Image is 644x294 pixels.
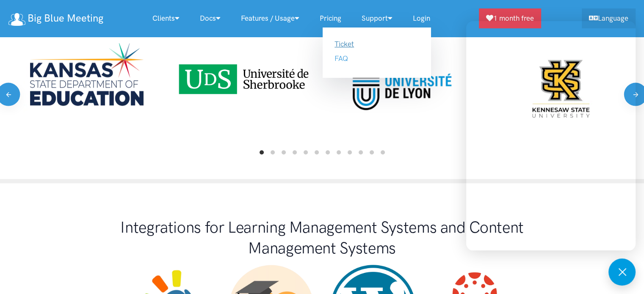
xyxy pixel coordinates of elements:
[370,150,374,154] li: Page dot 11
[271,150,275,154] li: Page dot 2
[282,150,286,154] li: Page dot 3
[260,150,264,154] li: Page dot 1
[142,9,190,27] a: Clients
[23,43,150,128] img: kansas-logo.png
[8,9,103,27] a: Big Blue Meeting
[334,54,348,63] a: FAQ
[326,150,330,154] li: Page dot 7
[403,9,440,27] a: Login
[332,43,469,128] img: lyon_university_logo_2022-02-23-115200_akic.png
[293,150,297,154] li: Page dot 4
[334,40,354,48] a: Ticket
[351,9,403,27] a: Support
[231,9,310,27] a: Features / Usage
[111,217,534,258] h1: Integrations for Learning Management Systems and Content Management Systems
[8,13,25,26] img: logo
[190,9,231,27] a: Docs
[479,8,541,28] a: 1 month free
[167,43,320,145] img: University-of-sherbrooke.png
[381,150,385,154] li: Page dot 12
[315,150,319,154] li: Page dot 6
[359,150,363,154] li: Page dot 10
[348,150,352,154] li: Page dot 9
[304,150,308,154] li: Page dot 5
[310,9,351,27] a: Pricing
[337,150,341,154] li: Page dot 8
[582,8,636,28] a: Language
